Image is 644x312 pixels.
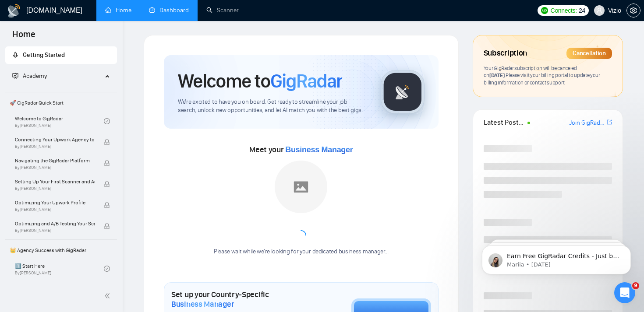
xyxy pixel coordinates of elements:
[15,259,104,278] a: 1️⃣ Start HereBy[PERSON_NAME]
[569,118,605,128] a: Join GigRadar Slack Community
[178,69,342,93] h1: Welcome to
[104,223,110,229] span: lock
[12,52,18,58] span: rocket
[15,144,95,149] span: By [PERSON_NAME]
[104,266,110,272] span: check-circle
[596,7,602,14] span: user
[15,165,95,170] span: By [PERSON_NAME]
[6,242,116,259] span: 👑 Agency Success with GigRadar
[15,207,95,212] span: By [PERSON_NAME]
[484,72,506,78] span: on
[484,65,600,86] span: Your GigRadar subscription will be canceled Please visit your billing portal to update your billi...
[484,46,527,61] span: Subscription
[12,72,47,80] span: Academy
[275,161,327,213] img: placeholder.png
[104,118,110,124] span: check-circle
[249,145,353,154] span: Meet your
[171,290,308,309] h1: Set up your Country-Specific
[627,7,640,14] span: setting
[5,28,42,46] span: Home
[469,227,644,288] iframe: Intercom notifications message
[15,177,95,186] span: Setting Up Your First Scanner and Auto-Bidder
[7,4,21,18] img: logo
[294,228,309,243] span: loading
[104,181,110,187] span: lock
[104,160,110,166] span: lock
[607,118,612,126] a: export
[149,7,189,14] a: dashboardDashboard
[484,117,525,128] span: Latest Posts from the GigRadar Community
[104,291,113,300] span: double-left
[270,69,342,93] span: GigRadar
[541,7,548,14] img: upwork-logo.png
[23,72,47,80] span: Academy
[579,6,585,15] span: 24
[15,198,95,207] span: Optimizing Your Upwork Profile
[15,228,95,233] span: By [PERSON_NAME]
[614,282,635,303] iframe: Intercom live chat
[178,98,367,115] span: We're excited to have you on board. Get ready to streamline your job search, unlock new opportuni...
[104,202,110,208] span: lock
[12,73,18,79] span: fund-projection-screen
[15,186,95,191] span: By [PERSON_NAME]
[626,4,640,18] button: setting
[15,156,95,165] span: Navigating the GigRadar Platform
[206,7,239,14] a: searchScanner
[105,7,131,14] a: homeHome
[23,51,65,59] span: Getting Started
[285,145,353,154] span: Business Manager
[15,135,95,144] span: Connecting Your Upwork Agency to GigRadar
[551,6,577,15] span: Connects:
[171,299,234,309] span: Business Manager
[209,248,394,256] div: Please wait while we're looking for your dedicated business manager...
[381,70,425,114] img: gigradar-logo.png
[632,282,639,289] span: 9
[626,7,640,14] a: setting
[5,46,117,64] li: Getting Started
[566,48,612,59] div: Cancellation
[15,112,104,131] a: Welcome to GigRadarBy[PERSON_NAME]
[489,72,506,78] span: [DATE] .
[607,119,612,126] span: export
[6,94,116,112] span: 🚀 GigRadar Quick Start
[104,139,110,145] span: lock
[15,219,95,228] span: Optimizing and A/B Testing Your Scanner for Better Results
